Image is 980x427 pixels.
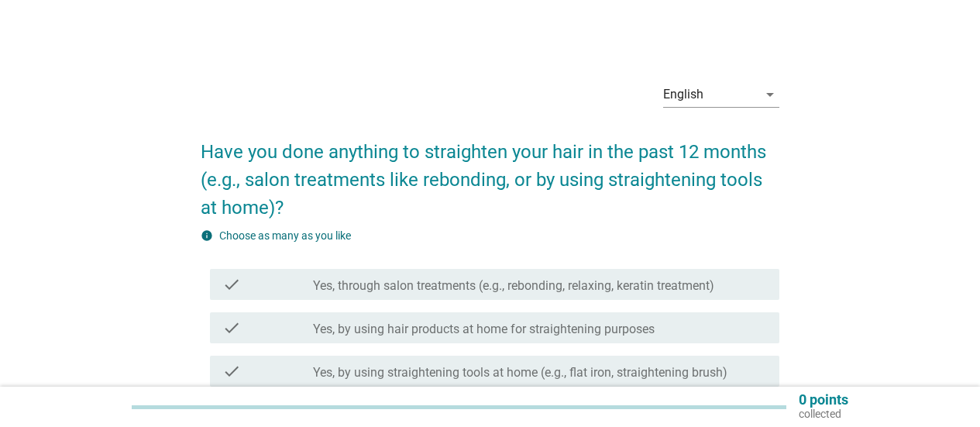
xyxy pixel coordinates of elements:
i: check [222,275,241,294]
p: 0 points [799,393,848,407]
i: arrow_drop_down [761,85,779,104]
label: Choose as many as you like [219,229,351,242]
p: collected [799,407,848,421]
i: check [222,319,241,337]
label: Yes, through salon treatments (e.g., rebonding, relaxing, keratin treatment) [313,278,714,294]
div: English [663,88,703,102]
h2: Have you done anything to straighten your hair in the past 12 months (e.g., salon treatments like... [201,122,779,222]
i: info [201,229,213,242]
label: Yes, by using hair products at home for straightening purposes [313,322,655,337]
label: Yes, by using straightening tools at home (e.g., flat iron, straightening brush) [313,365,727,381]
i: check [222,362,241,381]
